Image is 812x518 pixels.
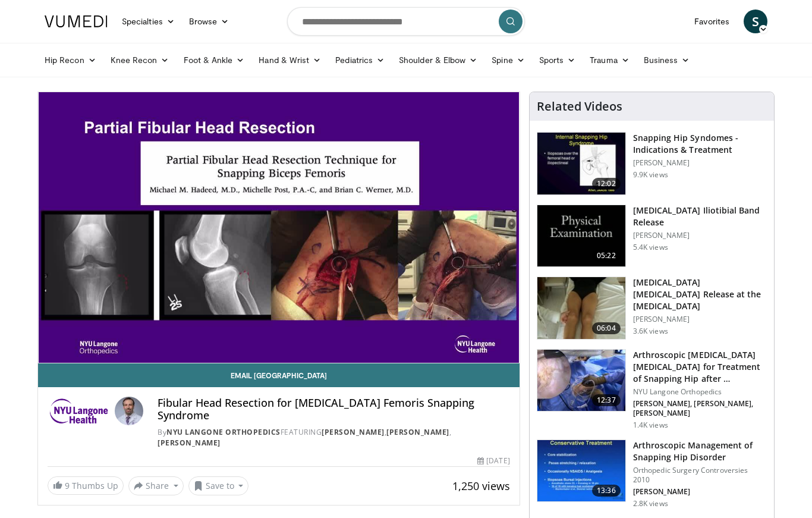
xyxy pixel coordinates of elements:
p: [PERSON_NAME], [PERSON_NAME], [PERSON_NAME] [633,399,767,418]
p: [PERSON_NAME] [633,158,767,168]
h3: [MEDICAL_DATA] Iliotibial Band Release [633,205,767,228]
span: 12:02 [592,178,621,190]
span: 12:37 [592,394,621,406]
div: [DATE] [477,456,509,466]
a: 05:22 [MEDICAL_DATA] Iliotibial Band Release [PERSON_NAME] 5.4K views [537,205,767,268]
p: 3.6K views [633,327,668,336]
h3: [MEDICAL_DATA] [MEDICAL_DATA] Release at the [MEDICAL_DATA] [633,277,767,312]
a: 12:02 Snapping Hip Syndomes - Indications & Treatment [PERSON_NAME] 9.9K views [537,132,767,195]
a: Email [GEOGRAPHIC_DATA] [38,363,520,387]
button: Save to [188,476,249,495]
a: Hip Recon [37,48,103,72]
span: 9 [65,480,70,491]
input: Search topics, interventions [287,7,525,36]
a: [PERSON_NAME] [386,427,449,437]
h3: Snapping Hip Syndomes - Indications & Treatment [633,132,767,156]
img: 410397_3.png.150x105_q85_crop-smart_upscale.jpg [537,133,625,194]
a: Sports [532,48,583,72]
a: Pediatrics [328,48,392,72]
a: NYU Langone Orthopedics [166,427,281,437]
img: 38374_0000_3.png.150x105_q85_crop-smart_upscale.jpg [537,277,625,339]
span: 13:36 [592,485,621,497]
a: Foot & Ankle [177,48,252,72]
h4: Fibular Head Resection for [MEDICAL_DATA] Femoris Snapping Syndrome [158,397,509,422]
span: 05:22 [592,250,621,262]
p: 2.8K views [633,499,668,508]
video-js: Video Player [38,92,520,363]
p: 9.9K views [633,170,668,180]
p: 1.4K views [633,420,668,430]
a: [PERSON_NAME] [158,438,221,448]
a: Shoulder & Elbow [392,48,484,72]
a: Favorites [687,10,737,33]
img: NYU Langone Orthopedics [48,397,110,425]
a: S [744,10,767,33]
p: 5.4K views [633,243,668,252]
a: Browse [182,10,237,33]
img: Avatar [115,397,143,425]
p: [PERSON_NAME] [633,231,767,240]
a: [PERSON_NAME] [322,427,385,437]
button: Share [128,476,184,495]
div: By FEATURING , , [158,427,509,448]
a: Hand & Wrist [251,48,328,72]
img: 278648_0000_1.png.150x105_q85_crop-smart_upscale.jpg [537,440,625,502]
p: [PERSON_NAME] [633,315,767,324]
span: 1,250 views [452,479,510,493]
h4: Related Videos [537,99,622,114]
a: Knee Recon [103,48,177,72]
h3: Arthroscopic [MEDICAL_DATA] [MEDICAL_DATA] for Treatment of Snapping Hip after … [633,349,767,385]
p: Orthopedic Surgery Controversies 2010 [633,466,767,485]
img: 38372_0000_3.png.150x105_q85_crop-smart_upscale.jpg [537,205,625,267]
img: 0cfbf324-b093-4771-b2ca-c9a3007e9d9a.jpg.150x105_q85_crop-smart_upscale.jpg [537,350,625,412]
a: Business [637,48,697,72]
a: 13:36 Arthroscopic Management of Snapping Hip Disorder Orthopedic Surgery Controversies 2010 [PER... [537,439,767,508]
a: 12:37 Arthroscopic [MEDICAL_DATA] [MEDICAL_DATA] for Treatment of Snapping Hip after … NYU Langon... [537,349,767,430]
a: Specialties [115,10,182,33]
a: Trauma [583,48,637,72]
span: 06:04 [592,322,621,334]
p: [PERSON_NAME] [633,487,767,497]
img: VuMedi Logo [45,15,108,27]
h3: Arthroscopic Management of Snapping Hip Disorder [633,439,767,463]
a: Spine [484,48,531,72]
p: NYU Langone Orthopedics [633,387,767,397]
a: 9 Thumbs Up [48,476,124,495]
a: 06:04 [MEDICAL_DATA] [MEDICAL_DATA] Release at the [MEDICAL_DATA] [PERSON_NAME] 3.6K views [537,277,767,340]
